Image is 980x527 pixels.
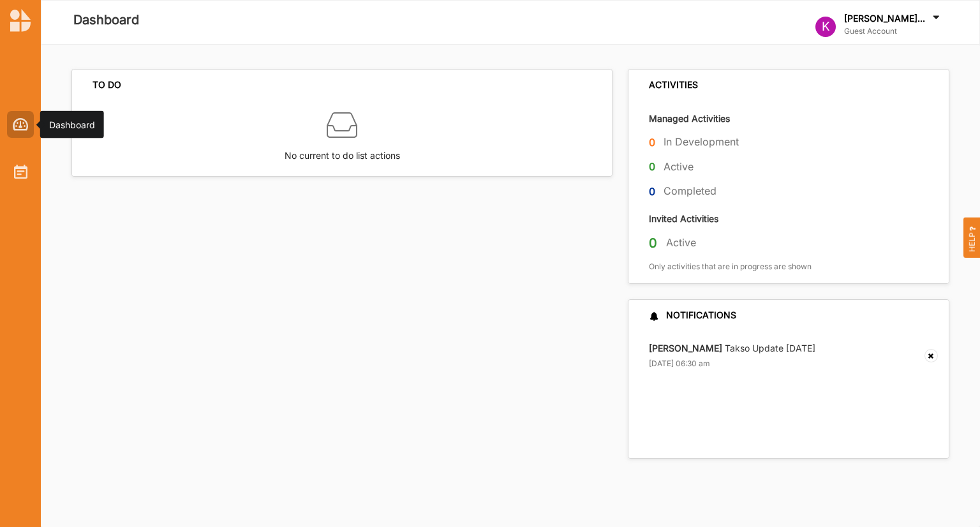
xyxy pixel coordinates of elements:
[13,118,29,131] img: Dashboard
[666,236,696,249] label: Active
[664,135,739,149] label: In Development
[649,262,812,272] label: Only activities that are in progress are shown
[649,159,655,175] label: 0
[649,212,718,225] label: Invited Activities
[815,17,836,37] div: K
[649,359,710,369] label: [DATE] 06:30 am
[844,13,925,24] label: [PERSON_NAME]...
[649,309,736,321] div: NOTIFICATIONS
[10,9,31,32] img: logo
[649,343,815,354] label: Takso Update [DATE]
[664,160,694,174] label: Active
[649,112,730,124] label: Managed Activities
[49,118,95,131] div: Dashboard
[93,79,121,91] div: TO DO
[14,165,27,179] img: Activities
[664,184,716,198] label: Completed
[649,184,655,200] label: 0
[7,111,34,138] a: Dashboard
[73,10,139,31] label: Dashboard
[285,140,400,163] label: No current to do list actions
[844,26,942,36] label: Guest Account
[649,235,657,251] label: 0
[7,158,34,185] a: Activities
[327,110,357,140] img: box
[649,79,698,91] div: ACTIVITIES
[649,343,722,353] strong: [PERSON_NAME]
[649,135,655,151] label: 0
